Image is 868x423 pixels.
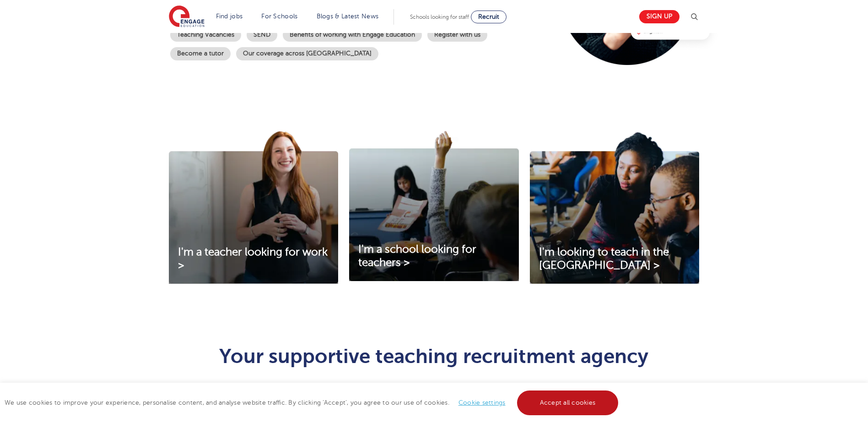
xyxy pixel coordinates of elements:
[478,13,499,20] span: Recruit
[169,131,338,284] img: I'm a teacher looking for work
[530,131,699,284] img: I'm looking to teach in the UK
[170,28,241,42] a: Teaching Vacancies
[261,13,297,20] a: For Schools
[458,399,506,406] a: Cookie settings
[317,13,379,20] a: Blogs & Latest News
[539,246,669,271] span: I'm looking to teach in the [GEOGRAPHIC_DATA] >
[517,390,619,415] a: Accept all cookies
[170,47,231,60] a: Become a tutor
[236,47,378,60] a: Our coverage across [GEOGRAPHIC_DATA]
[639,10,679,23] a: Sign up
[283,28,422,42] a: Benefits of working with Engage Education
[216,13,243,20] a: Find jobs
[210,346,658,366] h1: Your supportive teaching recruitment agency
[5,399,620,406] span: We use cookies to improve your experience, personalise content, and analyse website traffic. By c...
[471,11,507,23] a: Recruit
[247,28,277,42] a: SEND
[178,246,328,271] span: I'm a teacher looking for work >
[530,246,699,272] a: I'm looking to teach in the [GEOGRAPHIC_DATA] >
[169,5,205,28] img: Engage Education
[349,243,518,270] a: I'm a school looking for teachers >
[358,243,476,269] span: I'm a school looking for teachers >
[169,246,338,272] a: I'm a teacher looking for work >
[427,28,487,42] a: Register with us
[410,14,469,20] span: Schools looking for staff
[349,131,518,281] img: I'm a school looking for teachers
